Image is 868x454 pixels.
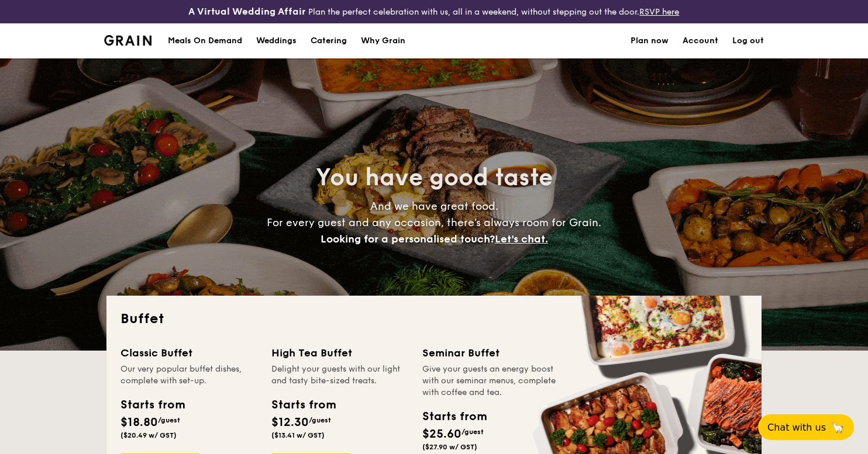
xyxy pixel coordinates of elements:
[120,363,257,387] div: Our very popular buffet dishes, complete with set-up.
[683,23,718,58] a: Account
[104,35,151,46] a: Logotype
[120,310,748,328] h2: Buffet
[767,422,826,433] span: Chat with us
[271,363,408,387] div: Delight your guests with our light and tasty bite-sized treats.
[361,23,405,58] div: Why Grain
[256,23,297,58] div: Weddings
[168,23,242,58] div: Meals On Demand
[304,23,354,58] a: Catering
[422,345,559,361] div: Seminar Buffet
[104,35,151,46] img: Grain
[309,416,331,424] span: /guest
[732,23,764,58] a: Log out
[758,414,854,440] button: Chat with us🦙
[120,415,158,429] span: $18.80
[354,23,412,58] a: Why Grain
[831,421,845,434] span: 🦙
[311,23,347,58] h1: Catering
[271,415,309,429] span: $12.30
[422,363,559,398] div: Give your guests an energy boost with our seminar menus, complete with coffee and tea.
[120,345,257,361] div: Classic Buffet
[144,5,723,19] div: Plan the perfect celebration with us, all in a weekend, without stepping out the door.
[271,396,335,414] div: Starts from
[631,23,669,58] a: Plan now
[158,416,180,424] span: /guest
[271,431,325,439] span: ($13.41 w/ GST)
[120,431,177,439] span: ($20.49 w/ GST)
[422,408,486,425] div: Starts from
[495,233,548,245] span: Let's chat.
[271,345,408,361] div: High Tea Buffet
[188,5,306,19] h4: A Virtual Wedding Affair
[639,7,679,17] a: RSVP here
[422,427,461,441] span: $25.60
[120,396,184,414] div: Starts from
[461,428,484,436] span: /guest
[422,443,477,451] span: ($27.90 w/ GST)
[161,23,249,58] a: Meals On Demand
[249,23,304,58] a: Weddings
